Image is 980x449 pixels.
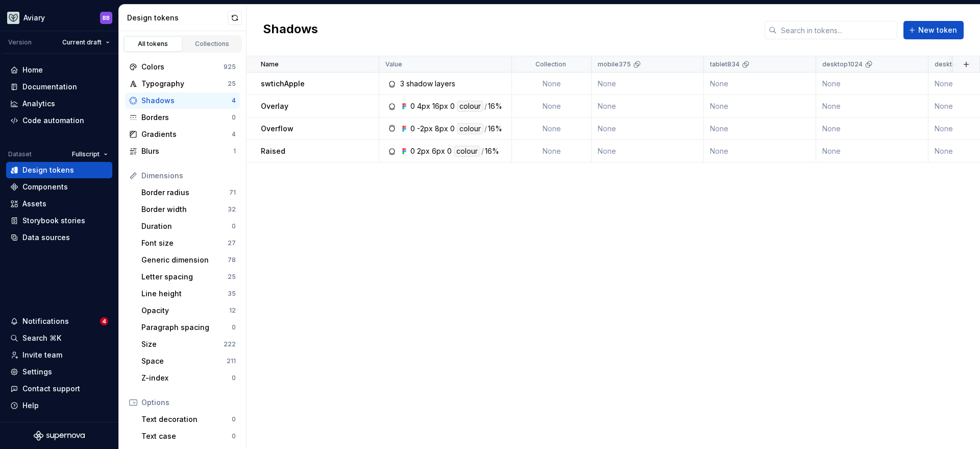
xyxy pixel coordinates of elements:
[141,356,227,366] div: Space
[34,431,85,441] svg: Supernova Logo
[137,336,240,352] a: Size222
[816,140,928,162] td: None
[816,95,928,117] td: None
[232,432,236,440] div: 0
[141,62,224,72] div: Colors
[261,101,288,111] p: Overlay
[228,290,236,298] div: 35
[263,21,318,39] h2: Shadows
[137,428,240,444] a: Text case0
[127,13,228,23] div: Design tokens
[128,40,179,48] div: All tokens
[58,35,114,50] button: Current draft
[228,256,236,264] div: 78
[228,80,236,88] div: 25
[777,21,897,39] input: Search in tokens...
[6,62,112,78] a: Home
[457,123,483,134] div: colour
[22,232,70,243] div: Data sources
[141,289,228,299] div: Line height
[232,97,236,105] div: 4
[67,147,112,161] button: Fullscript
[141,272,228,282] div: Letter spacing
[22,165,74,175] div: Design tokens
[141,238,228,248] div: Font size
[8,38,32,46] div: Version
[125,76,240,92] a: Typography25
[598,60,631,68] p: mobile375
[22,216,85,226] div: Storybook stories
[485,146,499,157] div: 16%
[410,146,415,157] div: 0
[935,60,975,68] p: desktop1280
[141,79,228,89] div: Typography
[229,188,236,197] div: 71
[22,400,39,411] div: Help
[6,330,112,346] button: Search ⌘K
[232,415,236,423] div: 0
[141,187,229,198] div: Border radius
[417,123,433,134] div: -2px
[22,350,62,360] div: Invite team
[23,13,45,23] div: Aviary
[512,73,592,95] td: None
[100,317,108,325] span: 4
[232,130,236,138] div: 4
[137,370,240,386] a: Z-index0
[141,373,232,383] div: Z-index
[22,99,55,109] div: Analytics
[137,252,240,268] a: Generic dimension78
[8,150,32,158] div: Dataset
[261,79,305,89] p: swtichApple
[410,101,415,112] div: 0
[141,339,224,349] div: Size
[432,101,448,112] div: 16px
[918,25,957,35] span: New token
[822,60,863,68] p: desktop1024
[233,147,236,155] div: 1
[232,374,236,382] div: 0
[62,38,102,46] span: Current draft
[141,204,228,215] div: Border width
[816,73,928,95] td: None
[6,381,112,397] button: Contact support
[125,92,240,109] a: Shadows4
[592,117,704,140] td: None
[232,323,236,332] div: 0
[232,222,236,230] div: 0
[141,414,232,424] div: Text decoration
[141,431,232,441] div: Text case
[6,96,112,112] a: Analytics
[187,40,238,48] div: Collections
[72,150,100,158] span: Fullscript
[704,140,816,162] td: None
[22,384,80,394] div: Contact support
[450,101,455,112] div: 0
[141,397,236,408] div: Options
[224,340,236,348] div: 222
[22,182,68,192] div: Components
[261,60,279,68] p: Name
[22,316,69,326] div: Notifications
[6,196,112,212] a: Assets
[6,347,112,363] a: Invite team
[704,95,816,117] td: None
[704,117,816,140] td: None
[484,123,487,134] div: /
[435,123,448,134] div: 8px
[137,353,240,369] a: Space211
[137,411,240,428] a: Text decoration0
[224,63,236,71] div: 925
[6,364,112,380] a: Settings
[141,322,232,333] div: Paragraph spacing
[512,95,592,117] td: None
[137,302,240,319] a: Opacity12
[22,199,46,209] div: Assets
[137,319,240,336] a: Paragraph spacing0
[232,113,236,122] div: 0
[385,60,402,68] p: Value
[400,79,455,89] div: 3 shadow layers
[137,184,240,201] a: Border radius71
[261,146,285,156] p: Raised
